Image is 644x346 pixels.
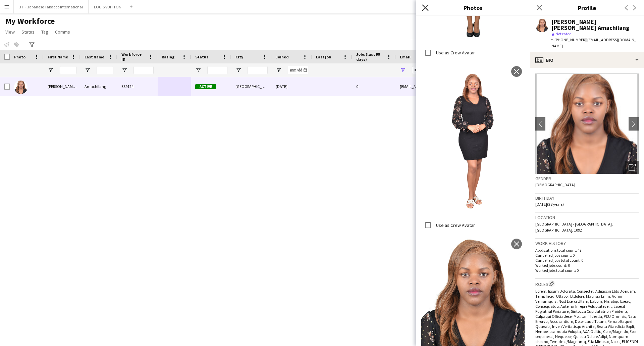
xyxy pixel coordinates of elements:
button: Open Filter Menu [276,67,282,73]
span: | [EMAIL_ADDRESS][DOMAIN_NAME] [551,37,636,48]
a: Tag [39,28,51,36]
input: City Filter Input [248,66,268,74]
span: Status [195,54,208,59]
p: Worked jobs count: 0 [535,263,639,268]
a: Status [19,28,37,36]
label: Use as Crew Avatar [435,50,475,56]
button: Open Filter Menu [48,67,54,73]
h3: Work history [535,240,639,246]
div: [PERSON_NAME] [PERSON_NAME] [44,77,80,96]
span: Tag [41,29,48,35]
input: Email Filter Input [412,66,526,74]
span: Last job [316,54,331,59]
button: Open Filter Menu [235,67,241,73]
p: Applications total count: 47 [535,248,639,253]
img: Crew avatar or photo [535,73,639,174]
h3: Location [535,214,639,220]
span: Status [21,29,35,35]
span: Last Name [85,54,104,59]
h3: Roles [535,280,639,287]
span: [DATE] (28 years) [535,202,564,207]
input: First Name Filter Input [60,66,76,74]
span: First Name [48,54,68,59]
img: Joan Reena Amachilang [14,81,28,94]
h3: Photos [416,3,530,12]
div: Open photos pop-in [625,161,639,174]
span: Active [195,84,216,89]
span: Not rated [555,31,572,36]
span: Email [400,54,411,59]
div: [PERSON_NAME] [PERSON_NAME] Amachilang [551,19,639,31]
span: Photo [14,54,25,59]
span: Rating [162,54,174,59]
span: Workforce ID [121,52,146,62]
div: Amachilang [80,77,117,96]
h3: Gender [535,176,639,182]
span: Comms [55,29,70,35]
div: [DATE] [272,77,312,96]
h3: Birthday [535,195,639,201]
p: Cancelled jobs total count: 0 [535,258,639,263]
button: Open Filter Menu [85,67,91,73]
span: Jobs (last 90 days) [356,52,384,62]
button: Open Filter Menu [121,67,127,73]
a: Comms [52,28,73,36]
div: ES9124 [117,77,158,96]
input: Workforce ID Filter Input [133,66,154,74]
img: Crew photo 972091 [421,63,525,218]
button: Open Filter Menu [195,67,201,73]
div: [GEOGRAPHIC_DATA] [231,77,272,96]
span: My Workforce [5,16,55,26]
button: JTI - Japanese Tabacco International [14,0,89,13]
input: Joined Filter Input [288,66,308,74]
input: Status Filter Input [207,66,227,74]
a: View [3,28,17,36]
span: View [5,29,15,35]
app-action-btn: Advanced filters [28,41,36,49]
span: t. [PHONE_NUMBER] [551,37,586,42]
p: Worked jobs total count: 0 [535,268,639,273]
button: Open Filter Menu [400,67,406,73]
span: City [235,54,243,59]
div: [EMAIL_ADDRESS][DOMAIN_NAME] [396,77,530,96]
div: Bio [530,52,644,68]
span: [DEMOGRAPHIC_DATA] [535,182,575,187]
span: [GEOGRAPHIC_DATA] - [GEOGRAPHIC_DATA], [GEOGRAPHIC_DATA], 1092 [535,221,613,233]
h3: Profile [530,3,644,12]
div: 0 [352,77,396,96]
input: Last Name Filter Input [97,66,113,74]
button: LOUIS VUITTON [89,0,127,13]
label: Use as Crew Avatar [435,222,475,228]
p: Cancelled jobs count: 0 [535,253,639,258]
span: Joined [276,54,289,59]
